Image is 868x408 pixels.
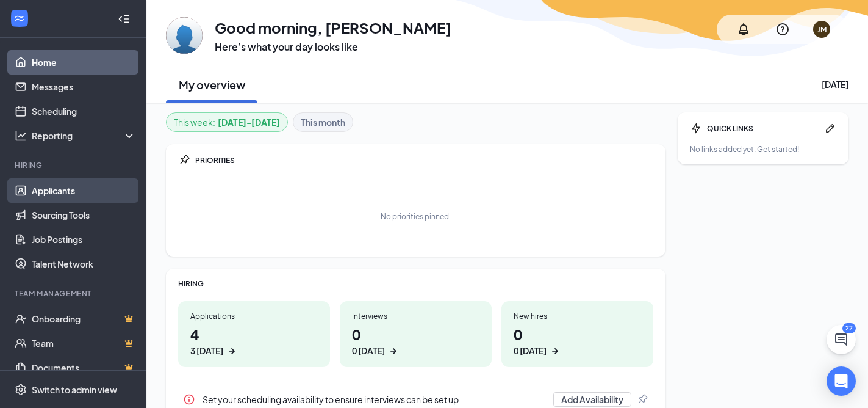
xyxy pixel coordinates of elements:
[190,344,223,357] div: 3 [DATE]
[636,393,648,406] svg: Pin
[842,323,856,333] div: 22
[183,393,195,406] svg: Info
[32,227,136,252] a: Job Postings
[514,311,641,321] div: New hires
[514,324,641,357] h1: 0
[32,203,136,227] a: Sourcing Tools
[827,325,856,354] button: ChatActive
[690,144,836,155] div: No links added yet. Get started!
[15,288,134,299] div: Team Management
[501,301,653,367] a: New hires00 [DATE]ArrowRight
[178,301,330,367] a: Applications43 [DATE]ArrowRight
[32,129,137,142] div: Reporting
[32,75,136,99] a: Messages
[179,77,245,92] h2: My overview
[822,78,848,90] div: [DATE]
[817,24,827,35] div: JM
[32,307,136,331] a: OnboardingCrown
[118,13,130,25] svg: Collapse
[32,331,136,355] a: TeamCrown
[834,332,848,347] svg: ChatActive
[32,355,136,380] a: DocumentsCrown
[549,345,561,357] svg: ArrowRight
[707,123,819,134] div: QUICK LINKS
[215,40,451,54] h3: Here’s what your day looks like
[553,392,631,407] button: Add Availability
[32,178,136,203] a: Applicants
[178,279,653,289] div: HIRING
[32,384,117,396] div: Switch to admin view
[190,324,318,357] h1: 4
[215,17,451,38] h1: Good morning, [PERSON_NAME]
[203,393,546,406] div: Set your scheduling availability to ensure interviews can be set up
[166,17,203,54] img: James Madrid
[218,115,280,129] b: [DATE] - [DATE]
[32,50,136,75] a: Home
[32,252,136,276] a: Talent Network
[340,301,492,367] a: Interviews00 [DATE]ArrowRight
[824,122,836,134] svg: Pen
[15,384,27,396] svg: Settings
[15,160,134,170] div: Hiring
[174,115,280,129] div: This week :
[301,115,345,129] b: This month
[736,22,751,37] svg: Notifications
[352,344,385,357] div: 0 [DATE]
[13,12,26,24] svg: WorkstreamLogo
[387,345,400,357] svg: ArrowRight
[352,324,479,357] h1: 0
[514,344,547,357] div: 0 [DATE]
[178,154,190,166] svg: Pin
[827,366,856,396] div: Open Intercom Messenger
[381,211,451,222] div: No priorities pinned.
[352,311,479,321] div: Interviews
[226,345,238,357] svg: ArrowRight
[775,22,790,37] svg: QuestionInfo
[690,122,702,134] svg: Bolt
[190,311,318,321] div: Applications
[15,129,27,142] svg: Analysis
[32,99,136,123] a: Scheduling
[195,155,653,166] div: PRIORITIES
